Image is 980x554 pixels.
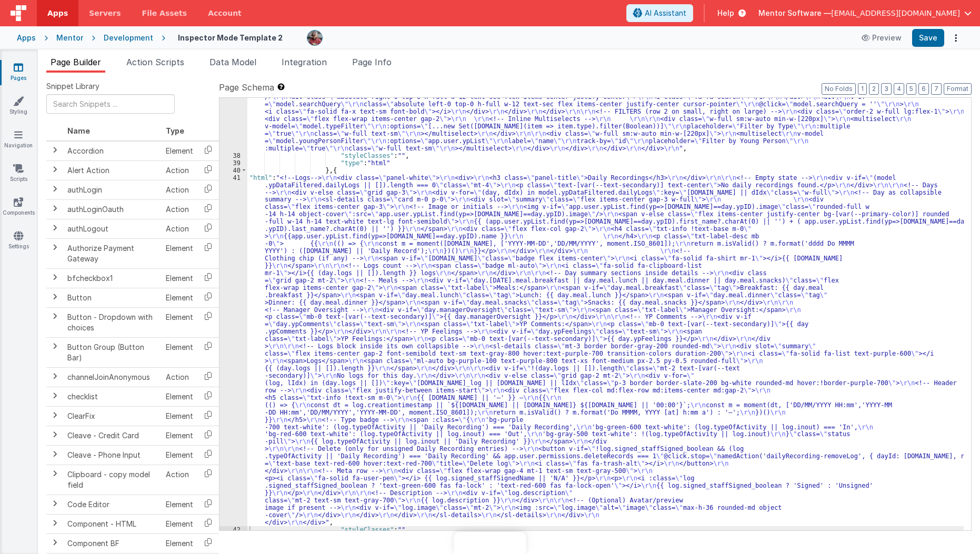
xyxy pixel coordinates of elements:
td: Code Editor [63,495,162,514]
td: Element [162,268,197,288]
span: Action Scripts [126,57,184,67]
td: Action [162,160,197,180]
td: Action [162,199,197,219]
span: Servers [89,8,121,18]
iframe: Marker.io feedback button [454,532,526,554]
td: Element [162,238,197,268]
td: Element [162,288,197,307]
div: 40 [219,167,247,174]
td: Action [162,180,197,199]
td: Button [63,288,162,307]
td: Cleave - Credit Card [63,426,162,445]
div: 37 [219,72,247,152]
input: Search Snippets ... [46,94,175,114]
td: authLogin [63,180,162,199]
td: Authorize Payment Gateway [63,238,162,268]
button: Save [912,29,944,47]
button: 3 [881,83,892,95]
button: Options [948,31,963,45]
h4: Inspector Mode Template 2 [178,34,283,42]
td: authLoginOauth [63,199,162,219]
button: 2 [869,83,879,95]
span: Snippet Library [46,81,99,92]
td: channelJoinAnonymous [63,367,162,387]
td: Component - HTML [63,514,162,533]
td: Element [162,445,197,465]
button: Preview [855,29,908,46]
td: Action [162,465,197,495]
span: Data Model [209,57,256,67]
td: Action [162,219,197,238]
button: Format [944,83,972,95]
td: Element [162,141,197,161]
span: Type [166,126,184,135]
button: 1 [858,83,867,95]
span: File Assets [142,8,187,18]
button: 7 [931,83,942,95]
td: Component BF [63,533,162,553]
td: Alert Action [63,160,162,180]
div: 38 [219,152,247,159]
td: ClearFix [63,406,162,426]
span: Page Schema [219,81,274,94]
div: 41 [219,174,247,526]
td: Element [162,426,197,445]
span: AI Assistant [645,8,686,18]
div: 42 [219,526,247,533]
div: Mentor [56,33,83,43]
td: Element [162,307,197,337]
button: No Folds [822,83,856,95]
div: Development [104,33,153,43]
button: 4 [894,83,904,95]
td: authLogout [63,219,162,238]
span: Page Builder [51,57,101,67]
span: Mentor Software — [758,8,831,18]
td: Element [162,495,197,514]
td: Clipboard - copy model field [63,465,162,495]
td: Action [162,367,197,387]
td: Button Group (Button Bar) [63,337,162,367]
td: Element [162,514,197,533]
div: 39 [219,159,247,167]
div: Apps [17,33,36,43]
td: Button - Dropdown with choices [63,307,162,337]
td: Accordion [63,141,162,161]
td: bfcheckbox1 [63,268,162,288]
button: 6 [918,83,929,95]
td: Element [162,387,197,406]
button: 5 [906,83,916,95]
span: Page Info [352,57,392,67]
td: Cleave - Phone Input [63,445,162,465]
button: Mentor Software — [EMAIL_ADDRESS][DOMAIN_NAME] [758,8,972,18]
img: eba322066dbaa00baf42793ca2fab581 [307,31,322,45]
button: AI Assistant [626,4,693,22]
span: Integration [282,57,327,67]
td: Element [162,337,197,367]
td: checklist [63,387,162,406]
span: Name [67,126,90,135]
td: Element [162,533,197,553]
td: Element [162,406,197,426]
span: Help [717,8,734,18]
span: Apps [47,8,68,18]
